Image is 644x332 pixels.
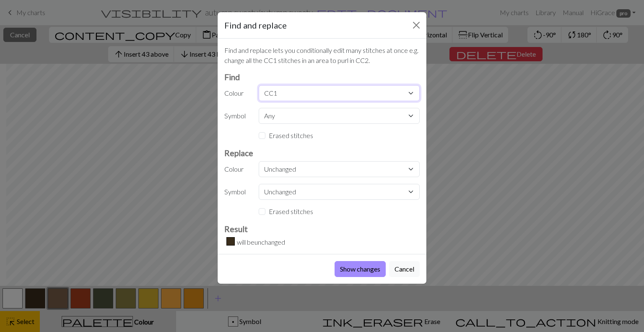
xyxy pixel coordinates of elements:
label: Symbol [219,184,254,200]
input: Erased stitches [259,208,265,215]
h3: Replace [224,148,420,158]
label: Erased stitches [269,131,313,141]
label: Colour [219,85,254,101]
h3: Find [224,72,420,82]
label: Symbol [219,108,254,124]
input: Erased stitches [259,132,265,139]
button: Show changes [335,261,386,277]
button: Cancel [389,261,420,277]
label: Erased stitches [269,207,313,217]
div: will be unchanged [224,237,420,247]
h5: Find and replace [224,19,287,31]
h3: Result [224,224,420,234]
label: Colour [219,161,254,177]
p: Find and replace lets you conditionally edit many stitches at once e.g. change all the CC1 stitch... [224,45,420,65]
button: Close [410,18,423,32]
